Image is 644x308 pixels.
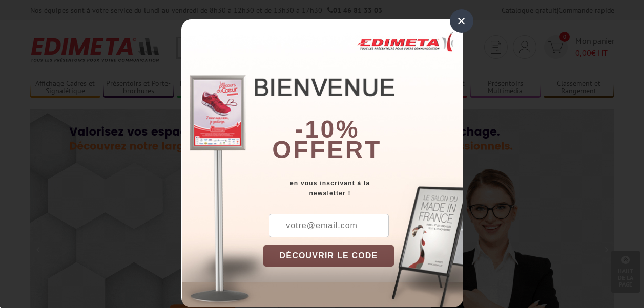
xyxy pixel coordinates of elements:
[269,214,389,237] input: votre@email.com
[295,116,360,143] b: -10%
[272,136,382,163] font: offert
[450,9,473,33] div: ×
[263,245,394,267] button: DÉCOUVRIR LE CODE
[263,178,463,199] div: en vous inscrivant à la newsletter !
